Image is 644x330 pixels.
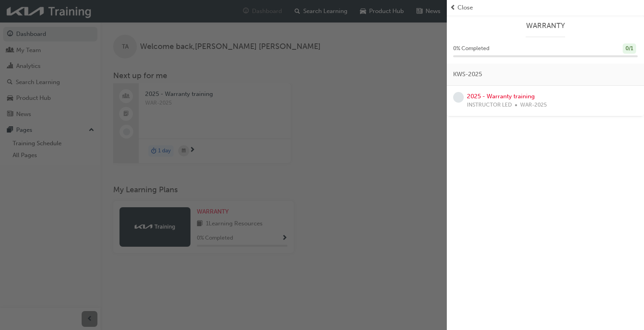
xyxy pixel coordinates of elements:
[467,101,512,110] span: INSTRUCTOR LED
[457,3,473,12] span: Close
[450,3,641,12] button: prev-iconClose
[453,70,482,79] span: KWS-2025
[520,101,547,110] span: WAR-2025
[453,92,464,103] span: learningRecordVerb_NONE-icon
[450,3,456,12] span: prev-icon
[453,44,489,53] span: 0 % Completed
[467,93,535,100] a: 2025 - Warranty training
[623,43,636,54] div: 0 / 1
[453,21,638,30] a: WARRANTY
